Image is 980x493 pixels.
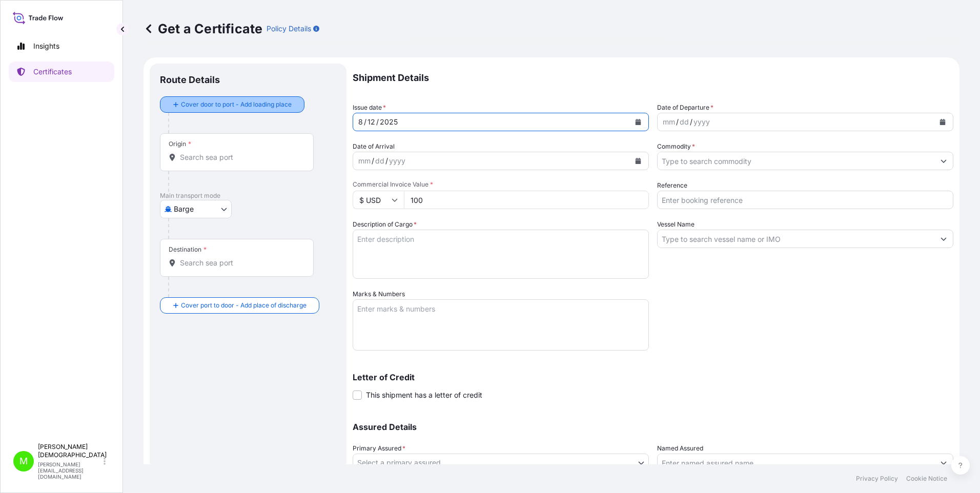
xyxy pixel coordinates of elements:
[657,219,695,230] label: Vessel Name
[658,230,934,248] input: Type to search vessel name or IMO
[9,36,114,56] a: Insights
[388,155,406,167] div: year,
[690,116,692,128] div: /
[9,61,114,82] a: Certificates
[38,461,101,480] p: [PERSON_NAME][EMAIL_ADDRESS][DOMAIN_NAME]
[679,116,690,128] div: day,
[174,204,194,214] span: Barge
[934,454,953,472] button: Show suggestions
[267,24,311,34] p: Policy Details
[357,155,372,167] div: month,
[404,191,649,209] input: Enter amount
[181,300,307,311] span: Cover port to door - Add place of discharge
[657,180,687,191] label: Reference
[676,116,679,128] div: /
[169,140,191,148] div: Origin
[353,423,953,431] p: Assured Details
[856,475,898,483] a: Privacy Policy
[372,155,374,167] div: /
[376,116,379,128] div: /
[658,152,934,170] input: Type to search commodity
[19,456,28,466] span: M
[353,64,953,92] p: Shipment Details
[180,152,301,162] input: Origin
[906,475,947,483] a: Cookie Notice
[934,114,951,130] button: Calendar
[364,116,366,128] div: /
[144,20,262,37] p: Get a Certificate
[357,116,364,128] div: month,
[366,116,376,128] div: day,
[353,443,405,454] span: Primary Assured
[379,116,399,128] div: year,
[33,67,72,77] p: Certificates
[353,102,386,113] span: Issue date
[181,99,292,110] span: Cover door to port - Add loading place
[657,141,695,152] label: Commodity
[353,289,405,299] label: Marks & Numbers
[180,258,301,268] input: Destination
[160,74,220,86] p: Route Details
[353,373,953,381] p: Letter of Credit
[657,191,953,209] input: Enter booking reference
[357,458,441,468] span: Select a primary assured
[160,192,336,200] p: Main transport mode
[657,102,713,113] span: Date of Departure
[160,96,304,113] button: Cover door to port - Add loading place
[353,219,417,230] label: Description of Cargo
[160,297,319,314] button: Cover port to door - Add place of discharge
[366,390,482,400] span: This shipment has a letter of credit
[38,443,101,459] p: [PERSON_NAME] [DEMOGRAPHIC_DATA]
[169,245,207,254] div: Destination
[385,155,388,167] div: /
[657,443,703,454] label: Named Assured
[692,116,711,128] div: year,
[374,155,385,167] div: day,
[658,454,934,472] input: Assured Name
[630,114,646,130] button: Calendar
[934,230,953,248] button: Show suggestions
[934,152,953,170] button: Show suggestions
[353,454,649,472] button: Select a primary assured
[33,41,59,51] p: Insights
[160,200,232,218] button: Select transport
[630,153,646,169] button: Calendar
[353,180,649,189] span: Commercial Invoice Value
[353,141,395,152] span: Date of Arrival
[662,116,676,128] div: month,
